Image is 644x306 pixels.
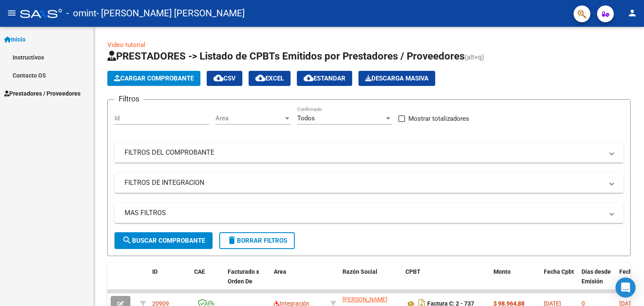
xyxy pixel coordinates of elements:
button: Cargar Comprobante [107,71,200,86]
datatable-header-cell: CAE [191,263,224,300]
mat-icon: cloud_download [255,73,265,83]
button: Estandar [297,71,352,86]
span: CSV [213,75,236,82]
datatable-header-cell: Días desde Emisión [578,263,616,300]
mat-panel-title: MAS FILTROS [125,208,603,218]
span: (alt+q) [465,53,484,61]
span: Todos [297,114,315,122]
button: Descarga Masiva [358,71,435,86]
mat-icon: cloud_download [304,73,314,83]
datatable-header-cell: ID [149,263,191,300]
span: Area [274,268,286,275]
span: Inicio [4,35,26,44]
span: Fecha Cpbt [544,268,574,275]
span: Razón Social [343,268,377,275]
datatable-header-cell: Monto [490,263,540,300]
span: Borrar Filtros [227,237,287,244]
span: CAE [194,268,205,275]
span: Estandar [304,75,345,82]
span: PRESTADORES -> Listado de CPBTs Emitidos por Prestadores / Proveedores [107,50,465,62]
span: Días desde Emisión [582,268,611,285]
span: ID [152,268,158,275]
mat-icon: person [627,8,637,18]
mat-icon: cloud_download [213,73,223,83]
span: EXCEL [255,75,284,82]
span: Monto [493,268,511,275]
span: Facturado x Orden De [228,268,259,285]
mat-icon: search [122,235,132,245]
span: Area [216,114,283,122]
mat-expansion-panel-header: FILTROS DEL COMPROBANTE [114,143,623,163]
mat-icon: delete [227,235,237,245]
button: CSV [207,71,242,86]
datatable-header-cell: Area [270,263,327,300]
mat-panel-title: FILTROS DEL COMPROBANTE [125,148,603,157]
span: Buscar Comprobante [122,237,205,244]
datatable-header-cell: Fecha Cpbt [540,263,578,300]
button: Borrar Filtros [219,232,295,249]
h3: Filtros [114,93,143,105]
span: Mostrar totalizadores [408,114,469,124]
div: Open Intercom Messenger [615,277,636,298]
span: Descarga Masiva [365,75,428,82]
datatable-header-cell: CPBT [402,263,490,300]
span: Prestadores / Proveedores [4,89,80,98]
a: Video tutorial [107,41,145,49]
mat-panel-title: FILTROS DE INTEGRACION [125,178,603,187]
span: Cargar Comprobante [114,75,194,82]
datatable-header-cell: Facturado x Orden De [224,263,270,300]
span: - [PERSON_NAME] [PERSON_NAME] [96,4,245,23]
mat-expansion-panel-header: FILTROS DE INTEGRACION [114,173,623,193]
app-download-masive: Descarga masiva de comprobantes (adjuntos) [358,71,435,86]
mat-icon: menu [7,8,17,18]
span: Fecha Recibido [619,268,643,285]
datatable-header-cell: Razón Social [339,263,402,300]
span: - omint [66,4,96,23]
button: Buscar Comprobante [114,232,213,249]
button: EXCEL [249,71,291,86]
mat-expansion-panel-header: MAS FILTROS [114,203,623,223]
span: CPBT [405,268,421,275]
